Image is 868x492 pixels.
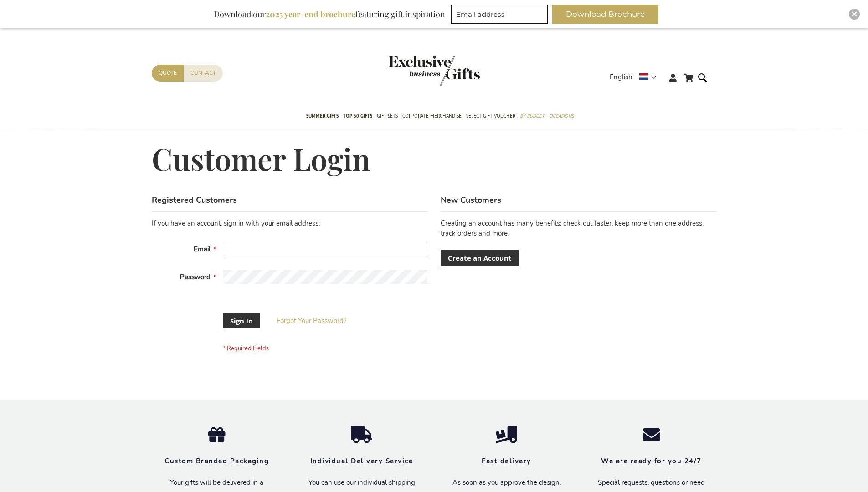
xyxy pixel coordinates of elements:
a: By Budget [520,105,544,128]
a: Corporate Merchandise [402,105,462,128]
img: Close [852,11,857,17]
button: Download Brochure [552,5,658,24]
a: store logo [389,56,434,86]
a: Create an Account [441,250,519,266]
strong: Fast delivery [482,456,531,466]
a: TOP 50 Gifts [343,105,372,128]
span: By Budget [520,111,544,121]
a: Quote [152,65,184,82]
a: Contact [184,65,223,82]
img: Exclusive Business gifts logo [389,56,480,86]
span: Create an Account [448,253,512,263]
input: Email address [451,5,548,24]
a: Select Gift Voucher [466,105,515,128]
b: 2025 year-end brochure [266,9,355,20]
a: Summer Gifts [306,105,339,128]
strong: Custom Branded Packaging [164,456,269,466]
span: Forgot Your Password? [277,316,347,325]
strong: We are ready for you 24/7 [601,456,702,466]
a: Forgot Your Password? [277,316,347,326]
div: Close [849,9,860,20]
p: Creating an account has many benefits: check out faster, keep more than one address, track orders... [441,219,716,238]
span: Select Gift Voucher [466,111,515,121]
button: Sign In [223,313,260,328]
span: Summer Gifts [306,111,339,121]
span: TOP 50 Gifts [343,111,372,121]
span: Corporate Merchandise [402,111,462,121]
form: marketing offers and promotions [451,5,550,26]
a: Gift Sets [377,105,398,128]
div: If you have an account, sign in with your email address. [152,219,427,228]
span: English [610,72,632,82]
span: Sign In [230,316,253,326]
input: Email [223,242,427,256]
strong: Registered Customers [152,195,237,205]
strong: New Customers [441,195,501,205]
span: Email [194,245,211,254]
span: Password [180,272,211,282]
span: Customer Login [152,139,370,178]
span: Occasions [549,111,574,121]
div: Download our featuring gift inspiration [210,5,449,24]
a: Occasions [549,105,574,128]
strong: Individual Delivery Service [310,456,413,466]
span: Gift Sets [377,111,398,121]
